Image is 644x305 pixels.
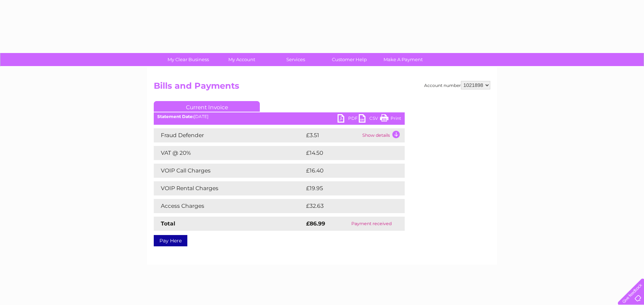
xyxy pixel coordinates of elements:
[304,146,390,160] td: £14.50
[338,114,359,124] a: PDF
[424,81,490,89] div: Account number
[161,220,175,227] strong: Total
[154,128,304,142] td: Fraud Defender
[380,114,401,124] a: Print
[306,220,325,227] strong: £86.99
[320,53,379,66] a: Customer Help
[361,128,405,142] td: Show details
[304,199,390,213] td: £32.63
[304,128,361,142] td: £3.51
[154,164,304,178] td: VOIP Call Charges
[159,53,217,66] a: My Clear Business
[154,101,260,112] a: Current Invoice
[154,114,405,119] div: [DATE]
[154,199,304,213] td: Access Charges
[304,181,390,195] td: £19.95
[154,146,304,160] td: VAT @ 20%
[154,181,304,195] td: VOIP Rental Charges
[157,114,194,119] b: Statement Date:
[154,81,490,94] h2: Bills and Payments
[359,114,380,124] a: CSV
[339,217,405,231] td: Payment received
[304,164,390,178] td: £16.40
[213,53,271,66] a: My Account
[374,53,432,66] a: Make A Payment
[267,53,325,66] a: Services
[154,235,187,246] a: Pay Here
